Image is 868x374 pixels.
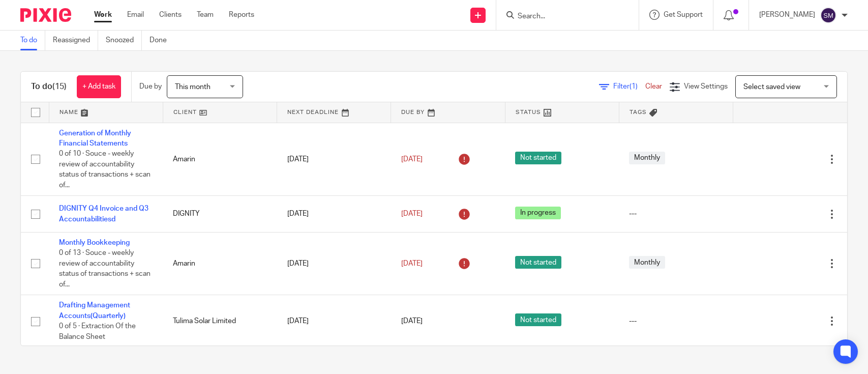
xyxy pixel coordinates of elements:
[630,109,647,115] span: Tags
[163,232,277,295] td: Amarin
[517,12,608,21] input: Search
[613,83,645,90] span: Filter
[401,210,423,217] span: [DATE]
[52,82,67,91] span: (15)
[59,130,131,147] a: Generation of Monthly Financial Statements
[401,260,423,267] span: [DATE]
[59,150,151,189] span: 0 of 10 · Souce - weekly review of accountability status of transactions + scan of...
[277,196,391,232] td: [DATE]
[59,302,130,319] a: Drafting Management Accounts(Quarterly)
[31,81,67,92] h1: To do
[59,239,130,246] a: Monthly Bookkeeping
[743,83,800,91] span: Select saved view
[197,10,214,20] a: Team
[59,249,151,288] span: 0 of 13 · Souce - weekly review of accountability status of transactions + scan of...
[630,83,638,90] span: (1)
[629,316,723,326] div: ---
[277,295,391,348] td: [DATE]
[277,232,391,295] td: [DATE]
[94,10,112,20] a: Work
[401,318,423,325] span: [DATE]
[163,295,277,348] td: Tulima Solar Limited
[629,256,665,269] span: Monthly
[229,10,254,20] a: Reports
[684,83,728,90] span: View Settings
[277,123,391,196] td: [DATE]
[163,123,277,196] td: Amarin
[59,323,136,340] span: 0 of 5 · Extraction Of the Balance Sheet
[515,313,561,326] span: Not started
[163,196,277,232] td: DIGNITY
[149,31,174,50] a: Done
[20,31,45,50] a: To do
[127,10,144,20] a: Email
[645,83,662,90] a: Clear
[515,207,561,219] span: In progress
[53,31,98,50] a: Reassigned
[20,8,71,22] img: Pixie
[175,83,211,91] span: This month
[159,10,182,20] a: Clients
[401,156,423,163] span: [DATE]
[664,11,703,18] span: Get Support
[629,209,723,219] div: ---
[59,205,148,222] a: DIGNITY Q4 Invoice and Q3 Accountabilitiesd
[515,152,561,164] span: Not started
[77,75,121,98] a: + Add task
[629,152,665,164] span: Monthly
[515,256,561,269] span: Not started
[820,7,836,23] img: svg%3E
[759,10,815,20] p: [PERSON_NAME]
[139,81,162,92] p: Due by
[106,31,142,50] a: Snoozed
